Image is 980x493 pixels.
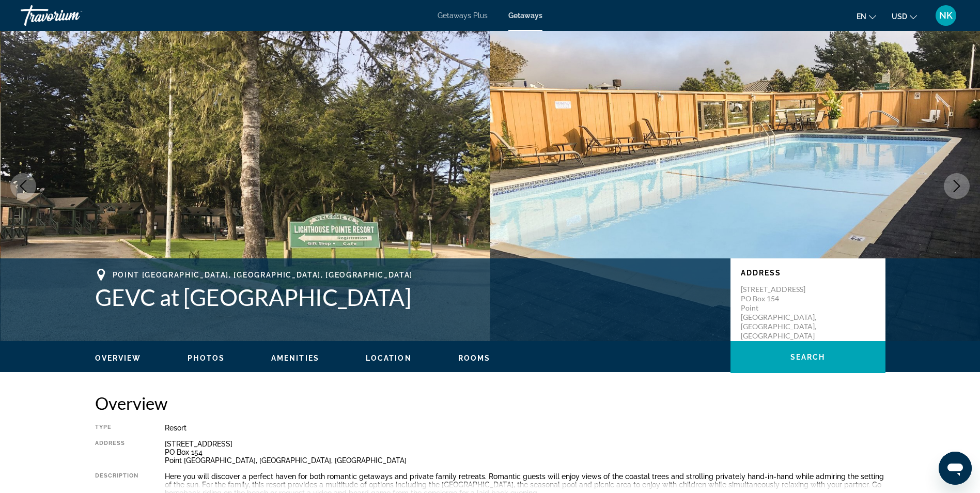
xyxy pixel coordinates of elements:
[741,285,823,341] p: [STREET_ADDRESS] PO Box 154 Point [GEOGRAPHIC_DATA], [GEOGRAPHIC_DATA], [GEOGRAPHIC_DATA]
[458,354,491,362] span: Rooms
[21,2,124,29] a: Travorium
[271,354,319,362] span: Amenities
[366,354,412,362] span: Location
[458,353,491,363] button: Rooms
[113,271,413,279] span: Point [GEOGRAPHIC_DATA], [GEOGRAPHIC_DATA], [GEOGRAPHIC_DATA]
[508,11,542,20] a: Getaways
[165,424,885,432] div: Resort
[944,173,970,199] button: Next image
[366,353,412,363] button: Location
[95,354,142,362] span: Overview
[188,353,225,363] button: Photos
[95,393,885,413] h2: Overview
[10,173,36,199] button: Previous image
[857,12,866,21] span: en
[188,354,225,362] span: Photos
[95,424,139,432] div: Type
[892,9,917,24] button: Change currency
[857,9,876,24] button: Change language
[730,341,885,373] button: Search
[932,5,959,26] button: User Menu
[892,12,907,21] span: USD
[438,11,488,20] a: Getaways Plus
[95,440,139,465] div: Address
[95,284,720,311] h1: GEVC at [GEOGRAPHIC_DATA]
[790,353,826,361] span: Search
[939,452,972,485] iframe: Button to launch messaging window
[165,440,885,465] div: [STREET_ADDRESS] PO Box 154 Point [GEOGRAPHIC_DATA], [GEOGRAPHIC_DATA], [GEOGRAPHIC_DATA]
[95,353,142,363] button: Overview
[271,353,319,363] button: Amenities
[939,10,953,21] span: NK
[741,269,875,277] p: Address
